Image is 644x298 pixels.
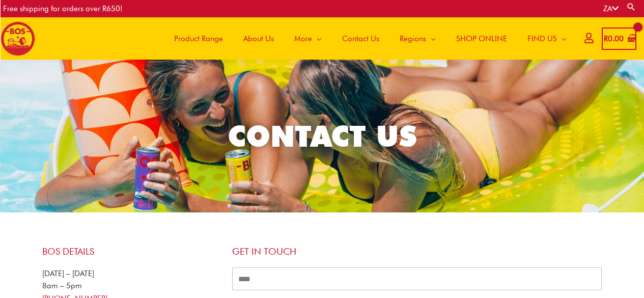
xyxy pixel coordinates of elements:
[604,34,624,43] bdi: 0.00
[604,34,608,43] span: R
[38,117,606,155] h2: CONTACT US
[42,281,82,290] span: 8am – 5pm
[284,17,332,60] a: More
[400,23,426,54] span: Regions
[156,17,577,60] nav: Site Navigation
[233,17,284,60] a: About Us
[1,21,35,56] img: BOS logo finals-200px
[174,23,223,54] span: Product Range
[446,17,517,60] a: SHOP ONLINE
[626,2,636,12] a: Search button
[42,269,94,278] span: [DATE] – [DATE]
[389,17,446,60] a: Regions
[456,23,507,54] span: SHOP ONLINE
[342,23,379,54] span: Contact Us
[527,23,557,54] span: FIND US
[232,246,602,257] h4: Get in touch
[164,17,233,60] a: Product Range
[602,28,636,50] a: View Shopping Cart, empty
[603,4,619,13] a: ZA
[294,23,312,54] span: More
[42,246,222,257] h4: BOS Details
[243,23,274,54] span: About Us
[332,17,389,60] a: Contact Us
